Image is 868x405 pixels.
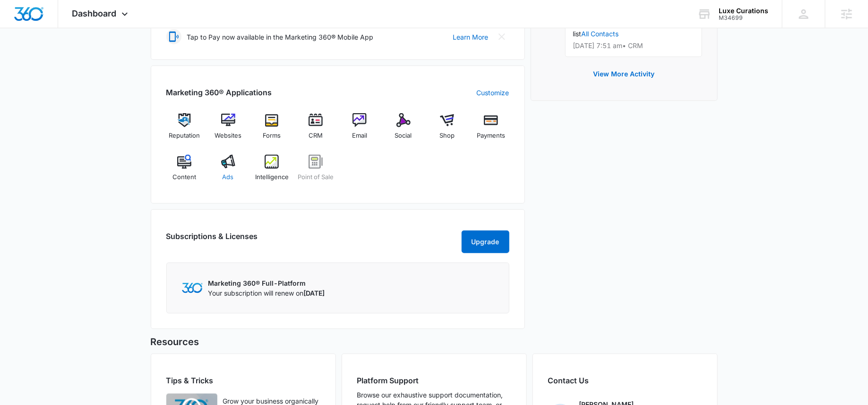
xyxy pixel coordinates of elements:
a: Ads [210,155,246,189]
a: Learn More [453,32,489,42]
span: Social [395,131,412,141]
span: Email [352,131,367,141]
span: Intelligence [255,173,289,182]
div: account id [719,15,768,21]
a: Social [385,113,421,147]
p: [DATE] 7:51 am • CRM [573,42,694,49]
span: Forms [263,131,281,141]
a: Email [342,113,378,147]
a: Content [166,155,203,189]
img: Marketing 360 Logo [182,283,203,293]
h2: Platform Support [357,375,511,386]
button: Close [494,29,509,44]
span: Dashboard [72,8,117,18]
a: Forms [254,113,290,147]
span: Content [172,173,196,182]
h2: Marketing 360® Applications [166,87,272,98]
a: Payments [473,113,509,147]
span: Reputation [169,131,200,141]
div: account name [719,7,768,15]
span: CRM [309,131,323,141]
a: Shop [429,113,465,147]
h5: Resources [151,335,718,349]
h2: Subscriptions & Licenses [166,231,258,249]
button: Upgrade [462,231,509,253]
a: Intelligence [254,155,290,189]
a: CRM [298,113,334,147]
button: View More Activity [584,63,664,85]
span: Payments [477,131,505,141]
h2: Contact Us [548,375,702,386]
span: Shop [439,131,455,141]
a: Reputation [166,113,203,147]
a: Websites [210,113,246,147]
p: Your subscription will renew on [208,288,325,298]
a: Point of Sale [298,155,334,189]
p: Marketing 360® Full-Platform [208,278,325,288]
p: Tap to Pay now available in the Marketing 360® Mobile App [187,32,374,42]
span: [DATE] [304,289,325,297]
h2: Tips & Tricks [166,375,320,386]
span: Ads [223,173,234,182]
span: Point of Sale [298,173,334,182]
a: Customize [477,88,509,98]
a: All Contacts [582,30,619,38]
span: Websites [215,131,241,141]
